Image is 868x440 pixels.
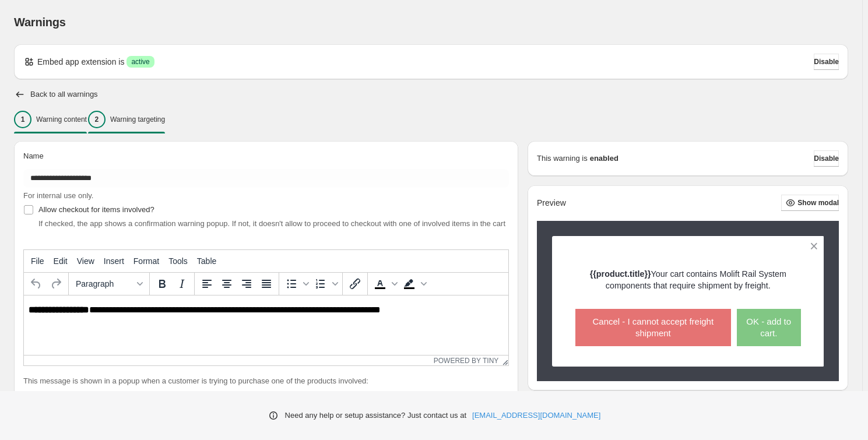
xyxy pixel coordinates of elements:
[237,274,256,294] button: Align right
[737,309,801,346] button: OK - add to cart.
[23,191,93,200] span: For internal use only.
[37,56,124,68] p: Embed app extension is
[345,274,365,294] button: Insert/edit link
[537,198,566,208] h2: Preview
[498,355,508,365] div: Resize
[370,274,399,294] div: Text color
[14,107,87,132] button: 1Warning content
[797,198,839,207] span: Show modal
[814,54,839,70] button: Disable
[814,154,839,163] span: Disable
[217,274,237,294] button: Align center
[14,111,31,128] div: 1
[172,274,192,294] button: Italic
[572,268,804,291] p: Your cart contains Molift Rail System components that require shipment by freight.
[590,269,651,279] strong: {{product.title}}
[88,111,106,128] div: 2
[197,256,216,266] span: Table
[104,256,124,266] span: Insert
[77,256,94,266] span: View
[71,274,147,294] button: Formats
[24,295,508,355] iframe: Rich Text Area
[76,279,133,288] span: Paragraph
[590,153,619,164] strong: enabled
[133,256,159,266] span: Format
[31,256,44,266] span: File
[781,195,839,211] button: Show modal
[814,57,839,66] span: Disable
[152,274,172,294] button: Bold
[46,274,66,294] button: Redo
[110,115,165,124] p: Warning targeting
[88,107,165,132] button: 2Warning targeting
[54,256,68,266] span: Edit
[23,152,44,160] span: Name
[36,115,87,124] p: Warning content
[434,357,499,365] a: Powered by Tiny
[575,309,731,346] button: Cancel - I cannot accept freight shipment
[537,153,588,164] p: This warning is
[197,274,217,294] button: Align left
[282,274,311,294] div: Bullet list
[38,219,505,228] span: If checked, the app shows a confirmation warning popup. If not, it doesn't allow to proceed to ch...
[38,205,154,214] span: Allow checkout for items involved?
[168,256,188,266] span: Tools
[814,150,839,167] button: Disable
[26,274,46,294] button: Undo
[131,57,149,66] span: active
[311,274,340,294] div: Numbered list
[256,274,276,294] button: Justify
[14,16,66,29] span: Warnings
[23,375,509,387] p: This message is shown in a popup when a customer is trying to purchase one of the products involved:
[30,90,98,99] h2: Back to all warnings
[472,410,600,421] a: [EMAIL_ADDRESS][DOMAIN_NAME]
[399,274,428,294] div: Background color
